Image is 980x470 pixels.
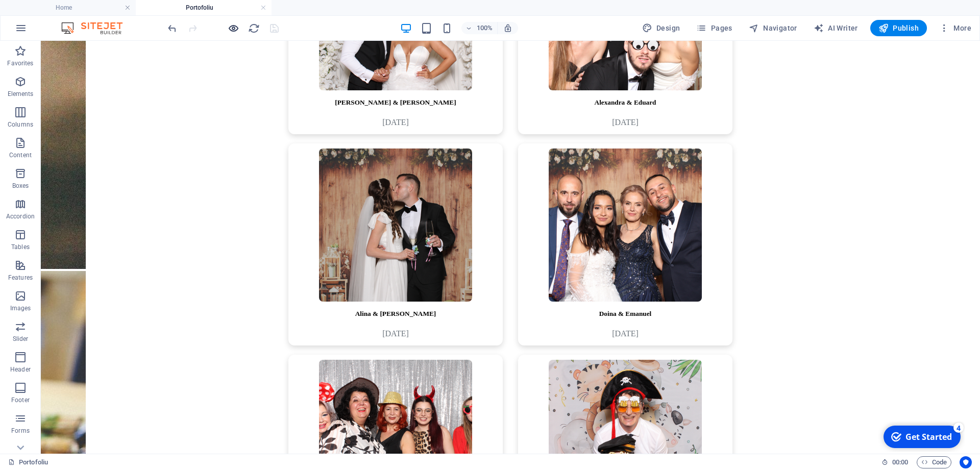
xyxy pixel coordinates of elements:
span: Code [921,456,947,468]
button: Navigator [745,20,801,36]
button: Pages [692,20,736,36]
div: Get Started [28,10,74,21]
i: Undo: Change HTML (Ctrl+Z) [166,22,178,34]
p: Content [9,151,32,159]
button: Code [917,456,951,468]
span: Design [642,23,680,33]
p: Header [10,365,31,374]
button: More [935,20,975,36]
span: AI Writer [814,23,858,33]
p: Elements [8,90,34,98]
span: Publish [878,23,919,33]
i: On resize automatically adjust zoom level to fit chosen device. [503,23,512,33]
img: Editor Logo [59,22,135,34]
h4: Portofoliu [136,2,272,13]
button: AI Writer [810,20,862,36]
span: Pages [696,23,732,33]
i: Reload page [248,22,260,34]
span: 00 00 [892,456,908,468]
p: Accordion [6,212,35,220]
a: Click to cancel selection. Double-click to open Pages [8,456,48,468]
p: Slider [13,335,29,343]
div: Design (Ctrl+Alt+Y) [638,20,684,36]
h6: Session time [881,456,909,468]
button: undo [166,22,178,34]
p: Forms [11,427,30,435]
p: Footer [11,396,30,404]
button: Publish [870,20,927,36]
div: 4 [76,1,86,11]
button: Design [638,20,684,36]
p: Favorites [7,59,33,67]
p: Features [8,274,33,282]
span: : [899,458,901,466]
p: Tables [11,243,30,251]
span: Navigator [749,23,797,33]
p: Images [10,304,31,312]
button: Usercentrics [960,456,972,468]
p: Boxes [12,182,29,190]
h6: 100% [477,22,493,34]
p: Columns [8,120,33,129]
div: Get Started 4 items remaining, 20% complete [6,4,83,27]
button: reload [248,22,260,34]
button: 100% [461,22,498,34]
span: More [939,23,971,33]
